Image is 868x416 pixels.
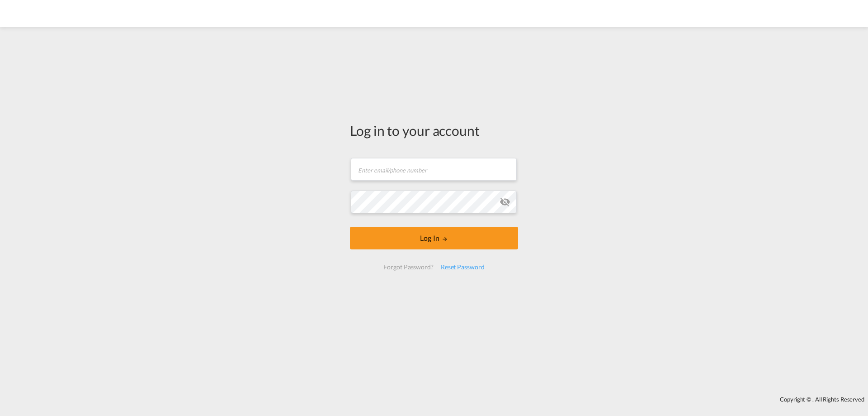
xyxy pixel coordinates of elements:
md-icon: icon-eye-off [500,196,510,207]
div: Forgot Password? [380,259,437,275]
div: Reset Password [437,259,488,275]
button: LOGIN [350,227,518,249]
div: Log in to your account [350,121,518,140]
input: Enter email/phone number [351,158,517,181]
